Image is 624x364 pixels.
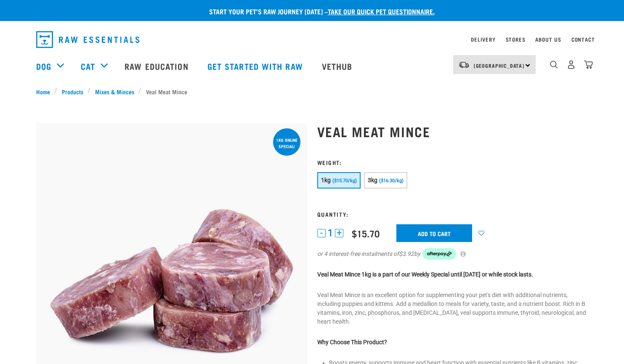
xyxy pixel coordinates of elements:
[317,229,326,237] button: -
[57,87,88,96] a: Products
[90,87,138,96] a: Mixes & Minces
[458,61,470,69] img: van-moving.png
[328,228,333,237] span: 1
[474,64,525,67] span: [GEOGRAPHIC_DATA]
[321,177,331,183] span: 1kg
[317,248,588,260] div: or 4 interest-free instalments of by
[317,339,387,345] strong: Why Choose This Product?
[328,9,435,13] a: take our quick pet questionnaire.
[36,87,588,96] nav: breadcrumbs
[364,172,407,189] button: 3kg ($16.30/kg)
[36,31,139,48] img: Raw Essentials Logo
[506,38,526,41] a: Stores
[571,38,595,41] a: Contact
[313,49,363,83] a: Vethub
[567,60,576,69] img: user.png
[36,60,51,72] a: Dog
[535,38,561,41] a: About Us
[352,228,380,239] div: $15.70
[317,159,588,165] h3: Weight:
[317,172,361,189] button: 1kg ($15.70/kg)
[335,229,343,237] button: +
[317,211,588,217] h3: Quantity:
[36,87,55,96] a: Home
[422,248,456,260] img: Afterpay
[317,124,588,139] h1: Veal Meat Mince
[317,291,588,326] p: Veal Meat Mince is an excellent option for supplementing your pet's diet with additional nutrient...
[29,28,595,51] nav: dropdown navigation
[116,49,199,83] a: Raw Education
[379,178,404,183] span: ($16.30/kg)
[81,60,95,72] a: Cat
[550,61,558,69] img: home-icon-1@2x.png
[332,178,357,183] span: ($15.70/kg)
[471,38,495,41] a: Delivery
[317,271,533,278] strong: Veal Meat Mince 1kg is a part of our Weekly Special until [DATE] or while stock lasts.
[584,60,593,69] img: home-icon@2x.png
[396,224,472,242] input: Add to cart
[199,49,313,83] a: Get started with Raw
[368,177,378,183] span: 3kg
[399,250,414,258] span: $3.92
